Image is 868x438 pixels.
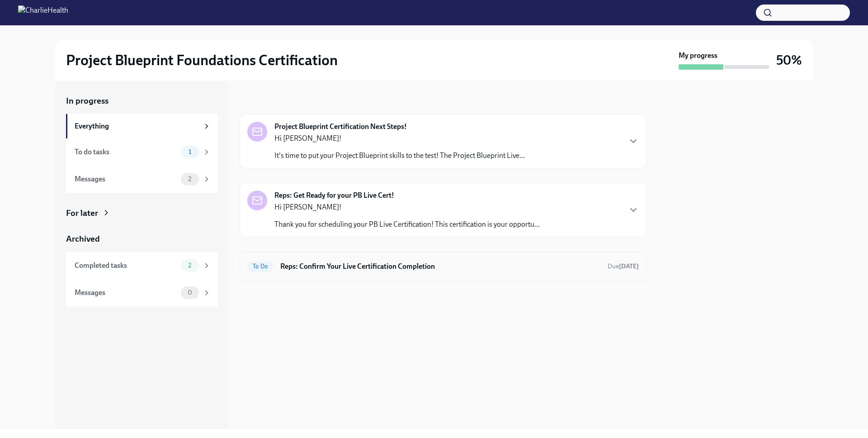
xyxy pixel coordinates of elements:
a: Everything [66,114,218,138]
a: To do tasks1 [66,138,218,166]
p: Thank you for scheduling your PB Live Certification! This certification is your opportu... [274,219,540,229]
div: Messages [75,174,177,184]
span: 1 [183,148,197,155]
a: For later [66,207,218,219]
span: 0 [182,289,198,296]
h6: Reps: Confirm Your Live Certification Completion [280,262,600,271]
a: Messages2 [66,166,218,193]
div: Messages [75,288,177,298]
img: CharlieHealth [18,5,68,20]
span: October 2nd, 2025 12:00 [608,262,639,271]
strong: Reps: Get Ready for your PB Live Cert! [274,190,394,200]
span: 2 [183,262,197,269]
span: 2 [183,176,197,182]
div: For later [66,207,98,219]
a: Completed tasks2 [66,252,218,279]
div: Everything [75,121,199,131]
a: To DoReps: Confirm Your Live Certification CompletionDue[DATE] [247,259,639,274]
p: Hi [PERSON_NAME]! [274,202,540,212]
a: Archived [66,233,218,245]
a: Messages0 [66,279,218,306]
h3: 50% [776,52,802,68]
h2: Project Blueprint Foundations Certification [66,51,338,69]
span: Due [608,262,639,270]
div: To do tasks [75,147,177,157]
span: To Do [247,263,273,270]
div: Completed tasks [75,261,177,271]
p: Hi [PERSON_NAME]! [274,133,525,143]
strong: [DATE] [619,262,639,270]
p: It's time to put your Project Blueprint skills to the test! The Project Blueprint Live... [274,151,525,161]
div: In progress [240,95,282,107]
strong: Project Blueprint Certification Next Steps! [274,122,407,132]
strong: My progress [679,51,717,61]
a: In progress [66,95,218,107]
